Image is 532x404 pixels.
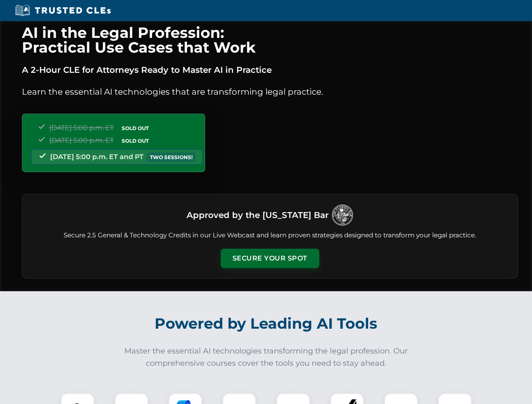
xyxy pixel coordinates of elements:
p: Master the essential AI technologies transforming the legal profession. Our comprehensive courses... [119,345,414,369]
h3: Approved by the [US_STATE] Bar [187,207,329,223]
h1: AI in the Legal Profession: Practical Use Cases that Work [22,25,518,55]
p: Secure 2.5 General & Technology Credits in our Live Webcast and learn proven strategies designed ... [32,231,508,240]
span: SOLD OUT [119,124,152,133]
img: Trusted CLEs [13,4,113,17]
h2: Powered by Leading AI Tools [33,309,500,338]
p: A 2-Hour CLE for Attorneys Ready to Master AI in Practice [22,63,518,77]
span: [DATE] 5:00 p.m. ET [49,136,114,144]
span: SOLD OUT [119,136,152,145]
p: Learn the essential AI technologies that are transforming legal practice. [22,85,518,98]
img: Logo [332,205,353,226]
span: [DATE] 5:00 p.m. ET [49,124,114,132]
button: Secure Your Spot [221,249,319,268]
